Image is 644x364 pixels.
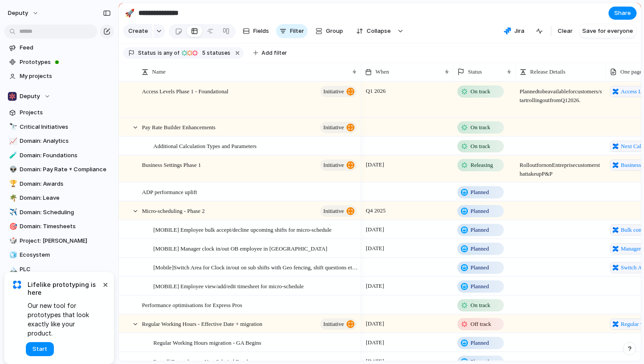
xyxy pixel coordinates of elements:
span: [MOBILE] Employee view/add/edit timesheet for micro-schedule [153,281,304,291]
div: 🏔️ [9,264,15,274]
span: Add filter [262,49,287,57]
button: Start [26,342,54,356]
button: Clear [554,24,576,38]
span: Collapse [367,27,391,35]
span: initiative [323,121,344,134]
button: deputy [4,6,43,20]
span: Micro-scheduling - Phase 2 [142,205,205,216]
button: 🚀 [123,6,137,20]
span: Ecosystem [20,251,111,259]
a: 🎲Project: [PERSON_NAME] [4,234,114,247]
span: Off track [471,320,491,329]
button: 🎲 [8,237,17,245]
button: ✈️ [8,208,17,217]
button: initiative [320,318,357,330]
span: Project: [PERSON_NAME] [20,237,111,245]
button: Filter [276,24,308,38]
button: initiative [320,86,357,97]
div: 🏆 [9,179,15,189]
span: One pager [620,67,644,76]
span: Planned [471,207,489,216]
button: Collapse [351,24,395,38]
span: Access Levels Phase 1 - Foundational [142,86,228,96]
a: 🌴Domain: Leave [4,191,114,205]
a: Projects [4,106,114,119]
span: Business Settings Phase 1 [142,159,201,170]
span: Critical Initiatives [20,123,111,131]
a: Feed [4,41,114,54]
span: initiative [323,318,344,330]
a: 🧊Ecosystem [4,248,114,262]
a: 🏔️PLC [4,263,114,276]
span: Planned [471,188,489,197]
button: Deputy [4,90,114,103]
div: 🧊 [9,250,15,260]
span: [Mobile]Switch Area for Clock in/out on sub shifts with Geo fencing, shift questions etc from sub... [153,262,358,272]
span: [DATE] [364,318,386,329]
span: Domain: Analytics [20,137,111,145]
span: deputy [8,9,28,18]
span: initiative [323,85,344,98]
span: Planned [471,226,489,234]
a: 🏆Domain: Awards [4,177,114,191]
div: 🎲 [9,236,15,246]
button: 5 statuses [180,48,232,58]
span: Deputy [20,92,40,101]
a: 🧪Domain: Foundations [4,149,114,162]
span: Q1 2026 [364,86,388,96]
button: Group [311,24,347,38]
span: Filter [290,27,304,35]
span: Planned to be available for customers / start rolling out from Q1 2026. [516,82,605,105]
button: isany of [156,48,181,58]
span: Domain: Awards [20,180,111,188]
span: Domain: Leave [20,194,111,202]
span: Performance optimisations for Express Pros [142,300,242,310]
button: 🔭 [8,123,17,131]
button: Fields [239,24,272,38]
span: Create [128,27,148,35]
button: 🧪 [8,151,17,160]
span: Name [152,67,166,76]
span: Releasing [471,161,493,170]
button: 📈 [8,137,17,145]
span: Planned [471,339,489,347]
span: ADP performance uplift [142,187,197,197]
div: 👽 [9,165,15,175]
span: statuses [199,49,230,57]
a: ✈️Domain: Scheduling [4,206,114,219]
button: 🎯 [8,222,17,231]
div: 🎯Domain: Timesheets [4,220,114,233]
span: When [375,67,389,76]
button: Jira [500,25,528,38]
span: On track [471,301,490,310]
span: Domain: Timesheets [20,222,111,231]
span: Domain: Pay Rate + Compliance [20,165,111,174]
button: Add filter [248,47,292,59]
span: Our new tool for prototypes that look exactly like your product. [28,301,101,338]
span: Q4 2025 [364,205,388,216]
button: initiative [320,122,357,133]
span: Jira [514,27,524,35]
span: initiative [323,205,344,217]
span: [DATE] [364,159,386,170]
button: Share [609,7,637,20]
button: Create [123,24,152,38]
div: 🚀 [125,7,134,19]
div: 📈 [9,136,15,146]
span: is [158,49,162,57]
span: [DATE] [364,281,386,291]
a: 📈Domain: Analytics [4,134,114,148]
span: Prototypes [20,58,111,67]
button: 👽 [8,165,17,174]
span: Regular Working Hours migration - GA Begins [153,337,261,347]
span: [MOBILE] Employee bulk accept/decline upcoming shifts for micro-schedule [153,224,332,234]
div: 🎯 [9,222,15,232]
button: 🏆 [8,180,17,188]
span: Group [326,27,343,35]
span: Domain: Scheduling [20,208,111,217]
